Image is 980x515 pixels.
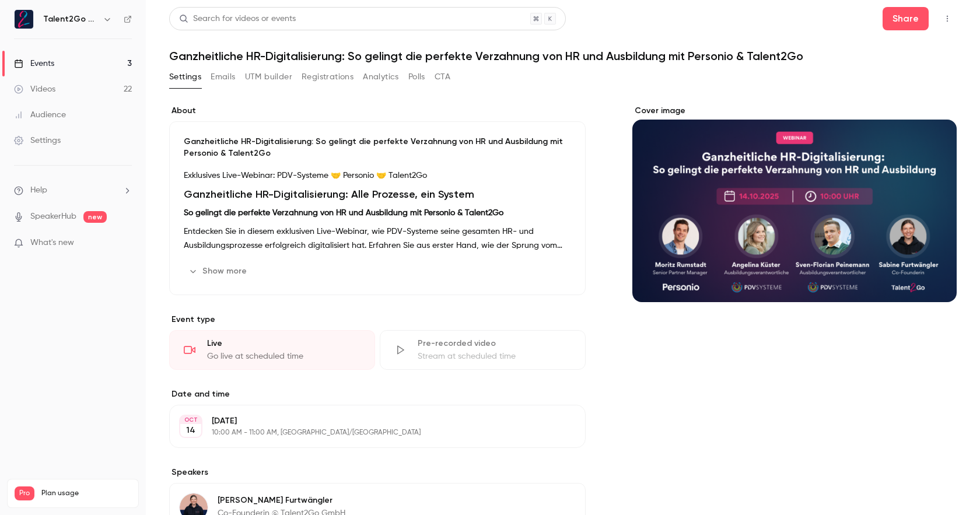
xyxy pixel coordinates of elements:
div: Events [14,58,54,69]
label: About [169,105,586,117]
span: new [83,211,107,223]
p: 14 [186,425,195,436]
label: Date and time [169,388,586,400]
p: Ganzheitliche HR-Digitalisierung: So gelingt die perfekte Verzahnung von HR und Ausbildung mit Pe... [184,136,571,159]
p: 10:00 AM - 11:00 AM, [GEOGRAPHIC_DATA]/[GEOGRAPHIC_DATA] [212,428,524,437]
button: Emails [211,68,235,86]
div: Videos [14,83,55,95]
h6: Talent2Go GmbH [43,13,98,25]
span: Help [30,184,47,197]
p: Exklusives Live-Webinar: PDV-Systeme 🤝 Personio 🤝 Talent2Go [184,169,571,183]
div: Audience [14,109,66,121]
div: Go live at scheduled time [207,351,360,362]
h1: Ganzheitliche HR-Digitalisierung: Alle Prozesse, ein System [184,187,571,201]
div: Search for videos or events [179,13,296,25]
img: Talent2Go GmbH [15,10,33,29]
a: SpeakerHub [30,211,76,223]
li: help-dropdown-opener [14,184,132,197]
p: Event type [169,314,586,325]
div: Pre-recorded videoStream at scheduled time [380,330,586,370]
strong: So gelingt die perfekte Verzahnung von HR und Ausbildung mit Personio & Talent2Go [184,209,503,217]
h1: Ganzheitliche HR-Digitalisierung: So gelingt die perfekte Verzahnung von HR und Ausbildung mit Pe... [169,49,957,63]
iframe: Noticeable Trigger [118,238,132,248]
label: Speakers [169,467,586,478]
button: Settings [169,68,201,86]
button: CTA [435,68,450,86]
span: What's new [30,237,74,249]
div: Pre-recorded video [418,338,571,349]
div: LiveGo live at scheduled time [169,330,375,370]
button: UTM builder [245,68,292,86]
button: Polls [408,68,425,86]
button: Registrations [302,68,353,86]
div: Live [207,338,360,349]
button: Share [883,7,929,30]
p: [PERSON_NAME] Furtwängler [218,495,345,506]
div: Stream at scheduled time [418,351,571,362]
div: OCT [180,416,201,424]
label: Cover image [632,105,957,117]
section: Cover image [632,105,957,302]
div: Settings [14,135,61,146]
button: Analytics [363,68,399,86]
button: Show more [184,262,254,281]
span: Pro [15,486,34,500]
span: Plan usage [41,489,131,498]
p: [DATE] [212,415,524,427]
p: Entdecken Sie in diesem exklusiven Live-Webinar, wie PDV-Systeme seine gesamten HR- und Ausbildun... [184,225,571,253]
